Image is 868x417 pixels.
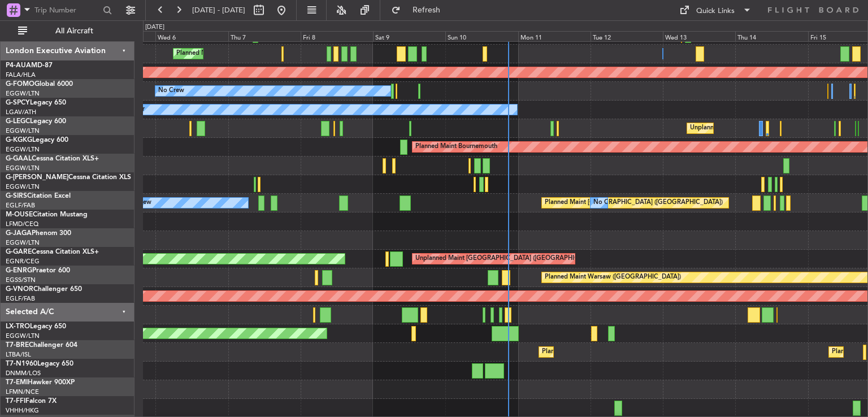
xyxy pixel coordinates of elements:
div: No Crew [158,82,184,99]
div: [DATE] [145,23,164,32]
a: LFMD/CEQ [6,220,38,228]
a: EGGW/LTN [6,127,40,135]
span: Refresh [403,6,450,14]
a: LTBA/ISL [6,350,31,359]
a: G-VNORChallenger 650 [6,286,82,293]
div: Planned Maint Bournemouth [415,138,497,155]
span: T7-BRE [6,342,29,349]
div: Owner [125,101,145,118]
span: G-[PERSON_NAME] [6,174,68,181]
a: P4-AUAMD-87 [6,62,53,69]
a: G-FOMOGlobal 6000 [6,81,73,88]
div: Thu 14 [735,31,808,41]
button: All Aircraft [12,22,123,40]
a: G-KGKGLegacy 600 [6,137,68,144]
a: G-ENRGPraetor 600 [6,267,70,274]
span: G-KGKG [6,137,32,144]
span: G-LEGC [6,118,30,125]
a: G-GAALCessna Citation XLS+ [6,155,99,162]
a: VHHH/HKG [6,406,39,415]
a: G-GARECessna Citation XLS+ [6,249,99,255]
span: G-GARE [6,249,32,255]
span: T7-FFI [6,398,25,405]
a: EGGW/LTN [6,164,40,172]
a: EGLF/FAB [6,294,35,303]
span: M-OUSE [6,211,33,218]
a: M-OUSECitation Mustang [6,211,88,218]
span: G-VNOR [6,286,33,293]
div: Planned Maint [GEOGRAPHIC_DATA] ([GEOGRAPHIC_DATA]) [542,344,720,360]
a: EGNR/CEG [6,257,40,266]
span: T7-N1960 [6,360,37,367]
div: Planned Maint [GEOGRAPHIC_DATA] ([GEOGRAPHIC_DATA]) [176,45,354,62]
a: G-[PERSON_NAME]Cessna Citation XLS [6,174,131,181]
div: Quick Links [696,6,735,17]
a: G-JAGAPhenom 300 [6,230,71,237]
button: Refresh [386,1,454,19]
a: LFMN/NCE [6,388,39,396]
div: Tue 12 [591,31,663,41]
a: G-SPCYLegacy 650 [6,99,66,106]
a: FALA/HLA [6,71,36,79]
a: DNMM/LOS [6,369,41,377]
a: EGSS/STN [6,276,36,284]
a: T7-BREChallenger 604 [6,342,77,349]
span: G-ENRG [6,267,32,274]
div: Sat 9 [373,31,445,41]
a: T7-EMIHawker 900XP [6,379,75,386]
div: Planned Maint [GEOGRAPHIC_DATA] ([GEOGRAPHIC_DATA]) [545,194,723,211]
div: Unplanned Maint [GEOGRAPHIC_DATA] ([GEOGRAPHIC_DATA]) [415,250,601,267]
a: LX-TROLegacy 650 [6,323,66,330]
div: Fri 8 [301,31,373,41]
a: T7-FFIFalcon 7X [6,398,57,405]
span: G-SIRS [6,193,27,199]
div: Thu 7 [228,31,301,41]
div: Wed 6 [155,31,228,41]
div: Mon 11 [518,31,591,41]
div: No Crew [593,194,619,211]
span: All Aircraft [29,27,119,35]
span: G-GAAL [6,155,32,162]
a: G-SIRSCitation Excel [6,193,71,199]
a: EGLF/FAB [6,201,35,210]
a: EGGW/LTN [6,332,40,340]
a: EGGW/LTN [6,145,40,154]
a: EGGW/LTN [6,183,40,191]
div: Planned Maint Warsaw ([GEOGRAPHIC_DATA]) [545,269,681,286]
span: G-FOMO [6,81,34,88]
span: G-SPCY [6,99,30,106]
button: Quick Links [674,1,757,19]
div: Sun 10 [445,31,518,41]
span: T7-EMI [6,379,28,386]
a: LGAV/ATH [6,108,36,116]
a: EGGW/LTN [6,238,40,247]
a: EGGW/LTN [6,89,40,98]
div: Wed 13 [663,31,735,41]
span: LX-TRO [6,323,30,330]
span: P4-AUA [6,62,31,69]
span: [DATE] - [DATE] [192,5,245,15]
input: Trip Number [34,2,99,19]
a: G-LEGCLegacy 600 [6,118,66,125]
a: T7-N1960Legacy 650 [6,360,73,367]
span: G-JAGA [6,230,32,237]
